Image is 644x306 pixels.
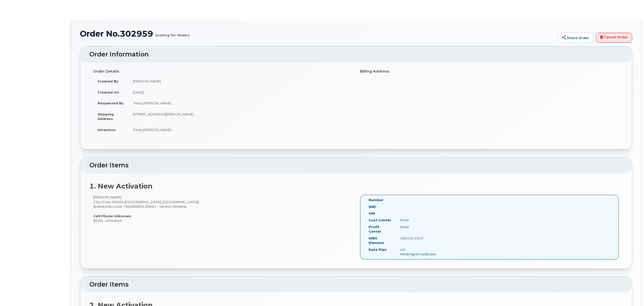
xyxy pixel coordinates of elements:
label: Rate Plan [369,247,387,252]
label: WBS Element [369,236,392,245]
h2: Order Information [89,51,623,58]
strong: Attention [98,128,116,132]
label: Cost Center [369,218,391,223]
div: None [396,218,440,223]
strong: Created On [98,90,119,94]
a: Share Order [558,33,593,43]
label: Profit Center [369,225,392,234]
td: [STREET_ADDRESS][PERSON_NAME] [128,109,352,124]
td: Trinity [PERSON_NAME] [128,98,352,109]
td: Trinity [PERSON_NAME] [128,124,352,135]
small: (waiting for dealer) [156,29,190,37]
h4: Order Details [93,69,352,74]
label: IMEI [369,204,376,209]
td: [PERSON_NAME] [128,76,352,87]
strong: Cell Phone Unknown [93,214,131,218]
strong: Shipping Address [98,112,114,121]
div: 106330.1937 [396,236,440,241]
h1: Order No.302959 [80,29,555,38]
div: None [396,225,440,229]
h4: Billing Address [360,69,619,74]
strong: Created By [98,79,118,83]
label: Number [369,198,383,202]
strong: 1. New Activation [89,182,153,190]
h2: Order Items [89,162,623,169]
td: [DATE] [128,87,352,98]
div: [PERSON_NAME] City of Use: 92606 ([GEOGRAPHIC_DATA], [GEOGRAPHIC_DATA]) Business Account: 7860808... [89,195,356,223]
a: Cancel Order [596,33,632,43]
strong: Requested By [98,101,124,105]
h2: Order Items [89,281,623,288]
label: SIM [369,211,375,216]
div: Unl Min&Msg+Email&Data [396,247,440,257]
